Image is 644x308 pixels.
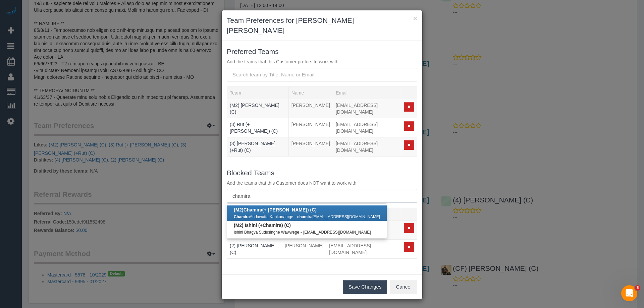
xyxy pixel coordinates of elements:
[294,214,296,219] small: -
[227,58,417,65] p: Add the teams that this Customer prefers to work with:
[234,230,299,235] small: Ishini Bhagya Sudusinghe Wawwege
[227,118,289,137] td: Team
[303,230,371,235] small: [EMAIL_ADDRESS][DOMAIN_NAME]
[343,280,387,294] button: Save Changes
[227,68,417,81] input: Search team by Title, Name or Email
[227,205,387,221] a: (M2)Chamira(+ [PERSON_NAME]) (C) ChamiraAndawatta Kankanamge - chamira[EMAIL_ADDRESS][DOMAIN_NAME]
[234,223,291,228] b: (M2) Ishini (+ ) (C)
[227,15,417,36] h3: Team Preferences for [PERSON_NAME] [PERSON_NAME]
[413,15,417,22] button: ×
[227,240,282,259] td: Team
[227,189,417,203] input: Search team by Title, Name or Email
[244,207,262,212] strong: Chamira
[635,285,640,291] span: 5
[288,87,333,99] th: Name
[234,207,317,212] b: (M2) (+ [PERSON_NAME]) (C)
[263,223,281,228] strong: Chamira
[234,214,250,219] strong: Chamira
[222,10,422,299] sui-modal: Team Preferences for Sanjana Shahreen
[288,99,333,118] td: Name
[282,240,326,259] td: Name
[297,214,380,219] small: [EMAIL_ADDRESS][DOMAIN_NAME]
[234,214,293,219] small: Andawatta Kankanamge
[333,87,401,99] th: Email
[390,280,417,294] button: Cancel
[227,169,417,177] h3: Blocked Teams
[227,99,289,118] td: Team
[301,230,302,235] small: -
[621,285,637,301] iframe: Intercom live chat
[297,214,313,219] strong: chamira
[227,48,417,55] h3: Preferred Teams
[227,221,387,236] a: (M2) Ishini (+Chamira) (C) Ishini Bhagya Sudusinghe Wawwege - [EMAIL_ADDRESS][DOMAIN_NAME]
[230,122,278,134] a: (3) Rut (+ [PERSON_NAME]) (C)
[288,118,333,137] td: Name
[230,103,279,115] a: (M2) [PERSON_NAME] (C)
[227,137,289,157] td: Team
[230,141,275,153] a: (3) [PERSON_NAME] (+Rut) (C)
[230,243,275,255] a: (2) [PERSON_NAME] (C)
[333,137,401,157] td: Email
[227,180,417,186] p: Add the teams that this Customer does NOT want to work with:
[326,240,401,259] td: Email
[333,118,401,137] td: Email
[288,137,333,157] td: Name
[333,99,401,118] td: Email
[227,87,289,99] th: Team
